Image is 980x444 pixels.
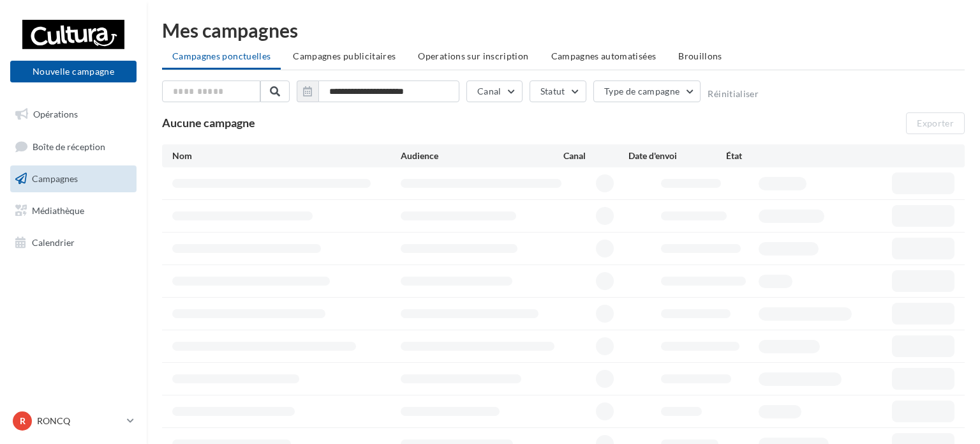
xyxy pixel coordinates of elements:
[8,229,139,256] a: Calendrier
[10,409,137,433] a: R RONCQ
[678,50,722,61] span: Brouillons
[708,89,759,99] button: Réinitialiser
[551,50,657,61] span: Campagnes automatisées
[8,101,139,128] a: Opérations
[466,80,523,102] button: Canal
[37,415,122,427] p: RONCQ
[20,415,26,427] span: R
[8,197,139,224] a: Médiathèque
[32,205,84,216] span: Médiathèque
[563,149,628,162] div: Canal
[593,80,701,102] button: Type de campagne
[32,173,78,184] span: Campagnes
[293,50,396,61] span: Campagnes publicitaires
[530,80,586,102] button: Statut
[8,133,139,160] a: Boîte de réception
[418,50,528,61] span: Operations sur inscription
[401,149,563,162] div: Audience
[33,109,78,119] span: Opérations
[33,141,105,151] span: Boîte de réception
[162,20,965,40] div: Mes campagnes
[172,149,401,162] div: Nom
[906,112,965,134] button: Exporter
[32,236,75,247] span: Calendrier
[10,61,137,82] button: Nouvelle campagne
[628,149,726,162] div: Date d'envoi
[726,149,824,162] div: État
[8,165,139,192] a: Campagnes
[162,116,255,130] span: Aucune campagne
